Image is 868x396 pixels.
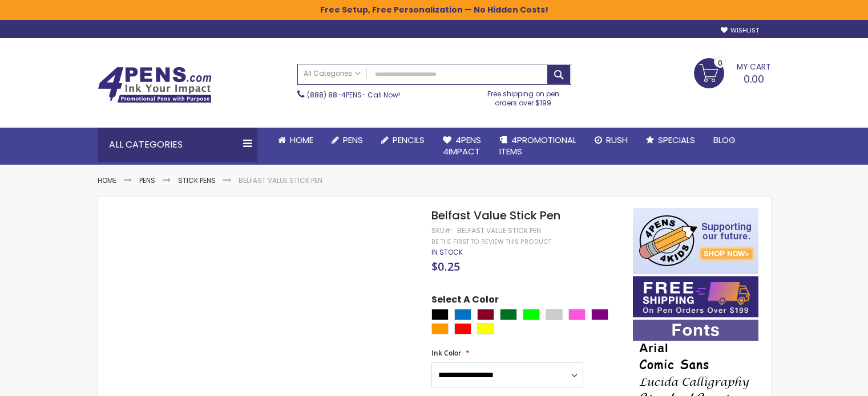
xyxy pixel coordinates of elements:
[457,226,541,235] div: Belfast Value Stick Pen
[637,128,704,153] a: Specials
[718,58,722,68] span: 0
[546,309,563,320] div: Grey Light
[443,134,481,157] span: 4Pens 4impact
[178,175,216,185] a: Stick Pens
[477,309,494,320] div: Burgundy
[475,85,571,108] div: Free shipping on pen orders over $199
[98,128,257,162] div: All Categories
[98,67,212,103] img: 4Pens Custom Pens and Promotional Products
[431,259,460,274] span: $0.25
[586,128,637,153] a: Rush
[290,134,313,146] span: Home
[499,134,576,157] span: 4PROMOTIONAL ITEMS
[304,69,361,78] span: All Categories
[431,293,499,309] span: Select A Color
[239,176,322,185] li: Belfast Value Stick Pen
[694,58,771,87] a: 0.00 0
[98,175,116,185] a: Home
[454,309,471,320] div: Blue Light
[431,248,463,257] div: Availability
[704,128,745,153] a: Blog
[431,323,449,334] div: Orange
[431,207,560,223] span: Belfast Value Stick Pen
[744,72,764,86] span: 0.00
[721,26,759,35] a: Wishlist
[434,128,490,165] a: 4Pens4impact
[633,208,758,274] img: 4pens 4 kids
[431,348,461,358] span: Ink Color
[658,134,695,146] span: Specials
[713,134,736,146] span: Blog
[523,309,540,320] div: Lime Green
[269,128,322,153] a: Home
[591,309,608,320] div: Purple
[490,128,586,165] a: 4PROMOTIONALITEMS
[500,309,517,320] div: Green
[431,309,449,320] div: Black
[393,134,425,146] span: Pencils
[568,309,586,320] div: Pink
[298,64,366,83] a: All Categories
[431,238,551,246] a: Be the first to review this product
[139,175,155,185] a: Pens
[322,128,372,153] a: Pens
[307,90,400,100] span: - Call Now!
[477,323,494,334] div: Yellow
[372,128,434,153] a: Pencils
[454,323,471,334] div: Red
[431,226,453,235] strong: SKU
[606,134,628,146] span: Rush
[633,276,758,317] img: Free shipping on orders over $199
[343,134,363,146] span: Pens
[431,247,463,257] span: In stock
[307,90,362,100] a: (888) 88-4PENS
